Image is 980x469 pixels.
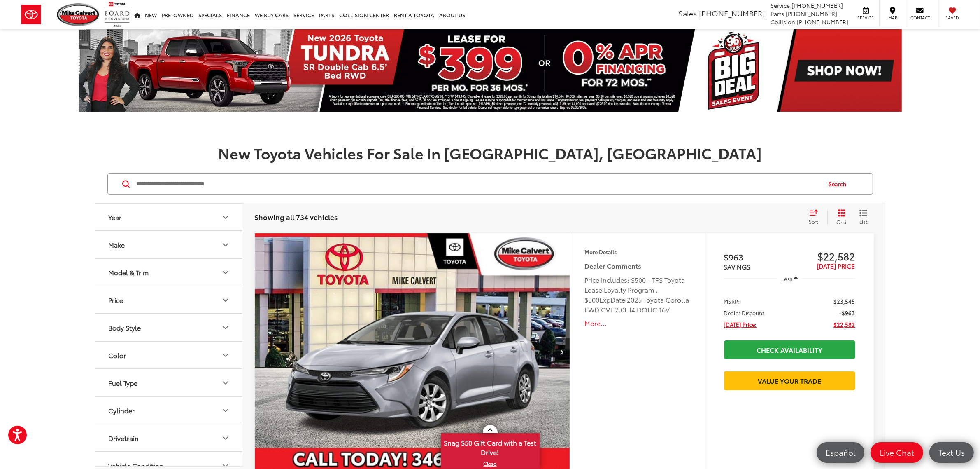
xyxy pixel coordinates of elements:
[584,275,690,314] div: Price includes: $500 - TFS Toyota Lease Loyalty Program . $500ExpDate 2025 Toyota Corolla FWD CVT...
[875,447,918,457] span: Live Chat
[95,342,244,368] button: ColorColor
[929,442,974,463] a: Text Us
[853,209,874,225] button: List View
[840,309,855,317] span: -$963
[95,314,244,341] button: Body StyleBody Style
[95,259,244,286] button: Model & TrimModel & Trim
[95,369,244,396] button: Fuel TypeFuel Type
[699,8,765,19] span: [PHONE_NUMBER]
[221,212,230,222] div: Year
[871,442,923,463] a: Live Chat
[109,213,122,221] div: Year
[827,209,853,225] button: Grid View
[136,174,821,194] input: Search by Make, Model, or Keyword
[95,231,244,258] button: MakeMake
[770,18,795,26] span: Collision
[221,378,230,388] div: Fuel Type
[221,350,230,360] div: Color
[884,15,902,21] span: Map
[109,379,138,387] div: Fuel Type
[834,320,855,328] span: $22,582
[809,218,818,225] span: Sort
[255,212,338,222] span: Showing all 734 vehicles
[95,424,244,451] button: DrivetrainDrivetrain
[221,295,230,305] div: Price
[678,8,697,19] span: Sales
[584,249,690,255] h4: More Details
[724,340,855,359] a: Check Availability
[724,371,855,390] a: Value Your Trade
[934,447,969,457] span: Text Us
[221,240,230,250] div: Make
[797,18,848,26] span: [PHONE_NUMBER]
[821,174,859,194] button: Search
[789,250,855,262] span: $22,582
[553,338,570,366] button: Next image
[777,271,802,286] button: Less
[859,218,868,225] span: List
[221,323,230,333] div: Body Style
[724,309,765,317] span: Dealer Discount
[910,15,930,21] span: Contact
[109,268,149,276] div: Model & Trim
[95,204,244,230] button: YearYear
[805,209,827,225] button: Select sort value
[781,275,792,282] span: Less
[817,261,855,270] span: [DATE] PRICE
[837,218,847,225] span: Grid
[724,297,740,305] span: MSRP:
[584,261,690,271] h5: Dealer Comments
[770,1,790,9] span: Service
[95,286,244,313] button: PricePrice
[786,9,837,18] span: [PHONE_NUMBER]
[943,15,961,21] span: Saved
[584,319,690,328] button: More...
[109,241,125,249] div: Make
[857,15,875,21] span: Service
[221,406,230,415] div: Cylinder
[57,3,100,26] img: Mike Calvert Toyota
[770,9,784,18] span: Parts
[221,433,230,443] div: Drivetrain
[724,320,757,328] span: [DATE] Price:
[109,434,139,442] div: Drivetrain
[724,251,790,263] span: $963
[724,262,751,271] span: SAVINGS
[221,267,230,277] div: Model & Trim
[791,1,843,9] span: [PHONE_NUMBER]
[109,351,126,359] div: Color
[109,406,135,414] div: Cylinder
[109,296,123,304] div: Price
[442,434,539,459] span: Snag $50 Gift Card with a Test Drive!
[817,442,864,463] a: Español
[822,447,859,457] span: Español
[109,324,141,331] div: Body Style
[95,397,244,424] button: CylinderCylinder
[834,297,855,305] span: $23,545
[79,29,902,112] img: New 2026 Toyota Tundra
